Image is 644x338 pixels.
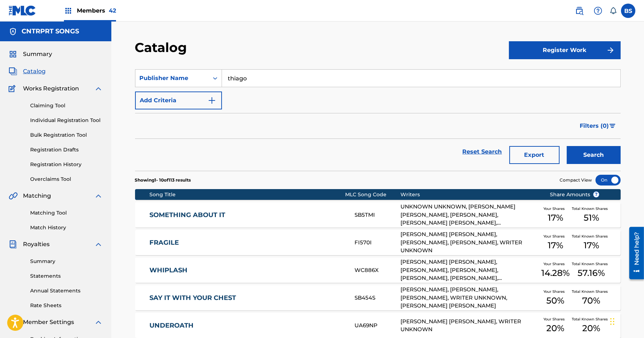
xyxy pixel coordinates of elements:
[582,294,600,307] span: 70 %
[30,224,103,231] a: Match History
[149,239,345,247] a: FRAGILE
[149,191,345,198] div: Song Title
[23,84,79,93] span: Works Registration
[400,258,539,282] div: [PERSON_NAME] [PERSON_NAME], [PERSON_NAME], [PERSON_NAME], [PERSON_NAME], [PERSON_NAME], [PERSON_...
[572,234,611,239] span: Total Known Shares
[135,39,191,56] h2: Catalog
[23,240,50,249] span: Royalties
[550,191,599,198] span: Share Amounts
[610,124,616,128] img: filter
[30,302,103,309] a: Rate Sheets
[94,84,103,93] img: expand
[345,191,400,198] div: MLC Song Code
[140,74,204,83] div: Publisher Name
[543,316,567,322] span: Your Shares
[135,177,191,183] p: Showing 1 - 10 of 113 results
[149,294,345,302] a: SAY IT WITH YOUR CHEST
[30,287,103,295] a: Annual Statements
[109,7,116,14] span: 42
[30,102,103,109] a: Claiming Tool
[560,177,592,183] span: Compact View
[149,266,345,274] a: WHIPLASH
[208,96,216,105] img: 9d2ae6d4665cec9f34b9.svg
[572,289,611,294] span: Total Known Shares
[23,192,51,200] span: Matching
[591,4,605,18] div: Help
[606,46,615,55] img: f7272a7cc735f4ea7f67.svg
[400,230,539,255] div: [PERSON_NAME] [PERSON_NAME], [PERSON_NAME], [PERSON_NAME], WRITER UNKNOWN
[9,5,36,16] img: MLC Logo
[149,321,345,330] a: UNDEROATH
[621,4,635,18] div: User Menu
[608,304,644,338] iframe: Chat Widget
[9,50,52,58] a: SummarySummary
[543,289,567,294] span: Your Shares
[9,50,17,58] img: Summary
[9,67,17,76] img: Catalog
[610,311,615,332] div: Drag
[578,267,605,280] span: 57.16 %
[135,91,222,109] button: Add Criteria
[575,6,584,15] img: search
[548,239,563,252] span: 17 %
[94,192,103,200] img: expand
[9,192,18,200] img: Matching
[541,267,570,280] span: 14.28 %
[567,146,621,164] button: Search
[624,224,644,282] iframe: Resource Center
[572,206,611,211] span: Total Known Shares
[23,318,74,327] span: Member Settings
[30,209,103,217] a: Matching Tool
[30,258,103,265] a: Summary
[30,161,103,168] a: Registration History
[355,294,400,302] div: SB454S
[9,240,17,249] img: Royalties
[400,191,539,198] div: Writers
[572,316,611,322] span: Total Known Shares
[23,67,46,76] span: Catalog
[572,4,587,18] a: Public Search
[543,261,567,267] span: Your Shares
[543,206,567,211] span: Your Shares
[9,27,17,36] img: Accounts
[582,322,600,335] span: 20 %
[400,203,539,227] div: UNKNOWN UNKNOWN, [PERSON_NAME] [PERSON_NAME], [PERSON_NAME], [PERSON_NAME] [PERSON_NAME], [PERSON...
[584,239,599,252] span: 17 %
[400,286,539,310] div: [PERSON_NAME], [PERSON_NAME], [PERSON_NAME], WRITER UNKNOWN, [PERSON_NAME] [PERSON_NAME]
[572,261,611,267] span: Total Known Shares
[30,117,103,124] a: Individual Registration Tool
[546,294,564,307] span: 50 %
[509,41,621,59] button: Register Work
[594,6,602,15] img: help
[94,318,103,327] img: expand
[22,27,79,36] h5: CNTRPRT SONGS
[610,7,617,14] div: Notifications
[30,131,103,139] a: Bulk Registration Tool
[580,122,609,130] span: Filters ( 0 )
[64,6,73,15] img: Top Rightsholders
[94,240,103,249] img: expand
[135,69,621,171] form: Search Form
[584,211,599,224] span: 51 %
[9,67,46,76] a: CatalogCatalog
[23,50,52,58] span: Summary
[149,211,345,219] a: SOMETHING ABOUT IT
[400,318,539,334] div: [PERSON_NAME] [PERSON_NAME], WRITER UNKNOWN
[30,146,103,154] a: Registration Drafts
[548,211,563,224] span: 17 %
[355,266,400,274] div: WC886X
[546,322,564,335] span: 20 %
[593,192,599,197] span: ?
[355,239,400,247] div: FI570I
[509,146,560,164] button: Export
[9,84,18,93] img: Works Registration
[355,321,400,330] div: UA69NP
[30,175,103,183] a: Overclaims Tool
[355,211,400,219] div: SB5TMI
[459,144,506,160] a: Reset Search
[543,234,567,239] span: Your Shares
[77,6,116,15] span: Members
